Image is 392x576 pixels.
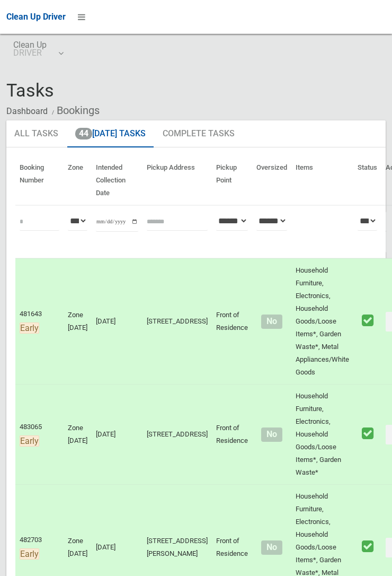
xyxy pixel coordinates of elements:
span: No [261,315,282,329]
td: [STREET_ADDRESS] [142,258,212,385]
td: 483065 [15,385,64,485]
a: Clean Up Driver [6,9,66,25]
th: Status [353,156,381,205]
td: Front of Residence [212,385,252,485]
span: Tasks [6,80,54,101]
td: Zone [DATE] [64,385,92,485]
th: Zone [64,156,92,205]
span: No [261,427,282,442]
th: Oversized [252,156,291,205]
th: Intended Collection Date [92,156,142,205]
th: Items [291,156,353,205]
i: Booking marked as collected. [362,426,373,440]
td: Household Furniture, Electronics, Household Goods/Loose Items*, Garden Waste*, Metal Appliances/W... [291,258,353,385]
a: Clean UpDRIVER [6,34,69,68]
h4: Normal sized [256,430,287,439]
li: Bookings [49,101,100,120]
a: Dashboard [6,106,48,116]
small: DRIVER [13,49,47,57]
td: 481643 [15,258,64,385]
i: Booking marked as collected. [362,313,373,327]
span: Early [20,435,39,447]
span: Clean Up [13,41,63,57]
a: Complete Tasks [155,120,243,148]
td: Front of Residence [212,258,252,385]
span: No [261,540,282,555]
td: Zone [DATE] [64,258,92,385]
h4: Normal sized [256,317,287,326]
a: All Tasks [6,120,66,148]
td: [DATE] [92,258,142,385]
span: 44 [75,128,92,139]
td: [DATE] [92,385,142,485]
span: Early [20,322,39,334]
span: Clean Up Driver [6,12,66,22]
th: Booking Number [15,156,64,205]
th: Pickup Point [212,156,252,205]
a: 44[DATE] Tasks [67,120,154,148]
i: Booking marked as collected. [362,539,373,553]
td: [STREET_ADDRESS] [142,385,212,485]
span: Early [20,548,39,560]
td: Household Furniture, Electronics, Household Goods/Loose Items*, Garden Waste* [291,385,353,485]
th: Pickup Address [142,156,212,205]
h4: Normal sized [256,543,287,552]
